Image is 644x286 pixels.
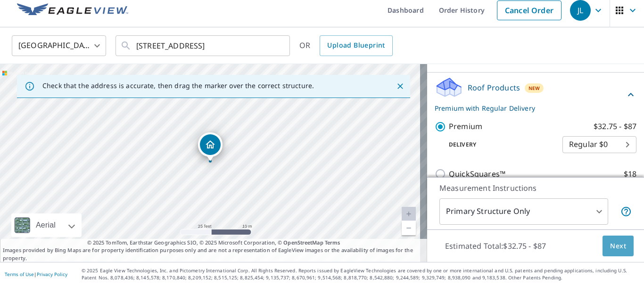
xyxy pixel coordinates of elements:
[37,271,67,278] a: Privacy Policy
[198,132,223,162] div: Dropped pin, building 1, Residential property, 344 Fir Dr Durango, CO 81301
[562,131,636,158] div: Regular $0
[497,0,561,20] a: Cancel Order
[468,82,520,93] p: Roof Products
[394,80,406,92] button: Close
[320,35,392,56] a: Upload Blueprint
[610,240,626,252] span: Next
[449,168,505,180] p: QuickSquares™
[87,239,340,247] span: © 2025 TomTom, Earthstar Geographics SIO, © 2025 Microsoft Corporation, ©
[402,221,416,235] a: Current Level 20, Zoom Out
[449,121,482,132] p: Premium
[624,168,636,180] p: $18
[82,267,639,281] p: © 2025 Eagle View Technologies, Inc. and Pictometry International Corp. All Rights Reserved. Repo...
[17,3,128,17] img: EV Logo
[435,103,625,113] p: Premium with Regular Delivery
[299,35,393,56] div: OR
[283,239,323,246] a: OpenStreetMap
[435,76,636,113] div: Roof ProductsNewPremium with Regular Delivery
[5,271,34,278] a: Terms of Use
[620,206,632,217] span: Your report will include only the primary structure on the property. For example, a detached gara...
[435,140,562,149] p: Delivery
[5,271,67,277] p: |
[327,40,385,51] span: Upload Blueprint
[136,33,271,59] input: Search by address or latitude-longitude
[439,182,632,194] p: Measurement Instructions
[438,236,553,256] p: Estimated Total: $32.75 - $87
[439,198,608,225] div: Primary Structure Only
[12,33,106,59] div: [GEOGRAPHIC_DATA]
[528,84,540,92] span: New
[33,213,58,237] div: Aerial
[42,82,314,90] p: Check that the address is accurate, then drag the marker over the correct structure.
[11,213,82,237] div: Aerial
[402,207,416,221] a: Current Level 20, Zoom In Disabled
[325,239,340,246] a: Terms
[594,121,636,132] p: $32.75 - $87
[603,236,634,257] button: Next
